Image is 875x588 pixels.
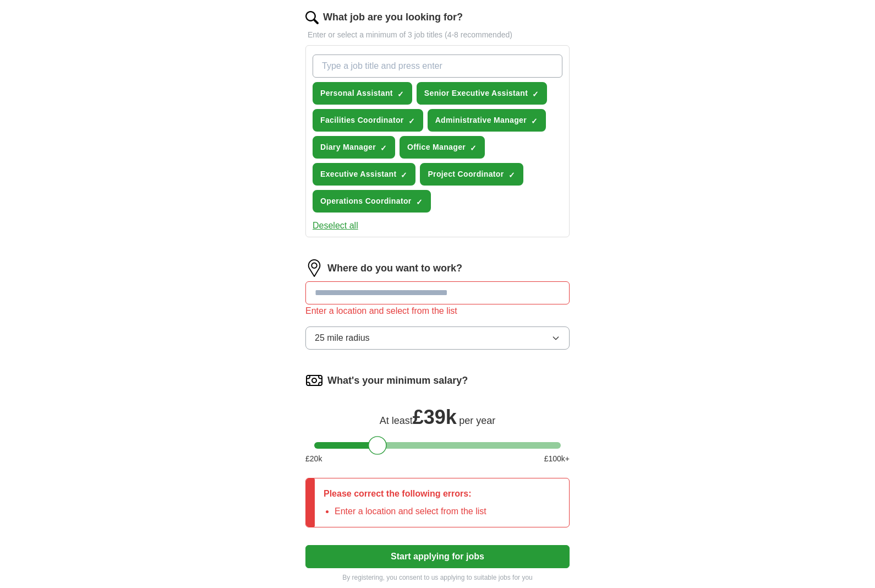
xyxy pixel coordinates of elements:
[313,136,395,159] button: Diary Manager✓
[320,141,376,153] span: Diary Manager
[416,198,423,206] span: ✓
[323,10,463,25] label: What job are you looking for?
[380,415,413,426] span: At least
[508,171,515,179] span: ✓
[313,219,358,232] button: Deselect all
[470,144,477,153] span: ✓
[380,144,387,153] span: ✓
[459,415,495,426] span: per year
[313,109,423,132] button: Facilities Coordinator✓
[413,406,457,428] span: £ 39k
[407,141,466,153] span: Office Manager
[305,372,323,389] img: salary.png
[320,88,393,99] span: Personal Assistant
[305,29,570,41] p: Enter or select a minimum of 3 job titles (4-8 recommended)
[408,117,415,126] span: ✓
[401,171,407,179] span: ✓
[305,304,570,318] div: Enter a location and select from the list
[428,109,546,132] button: Administrative Manager✓
[320,195,412,207] span: Operations Coordinator
[320,115,404,126] span: Facilities Coordinator
[313,190,431,213] button: Operations Coordinator✓
[531,117,538,126] span: ✓
[428,168,504,180] span: Project Coordinator
[335,505,486,518] li: Enter a location and select from the list
[532,90,539,99] span: ✓
[327,373,468,388] label: What's your minimum salary?
[397,90,404,99] span: ✓
[313,55,562,78] input: Type a job title and press enter
[327,261,462,276] label: Where do you want to work?
[420,163,523,186] button: Project Coordinator✓
[435,115,527,126] span: Administrative Manager
[305,453,322,465] span: £ 20 k
[544,453,570,465] span: £ 100 k+
[305,259,323,277] img: location.png
[315,331,370,345] span: 25 mile radius
[320,168,396,180] span: Executive Assistant
[305,573,570,582] p: By registering, you consent to us applying to suitable jobs for you
[313,163,415,186] button: Executive Assistant✓
[417,82,547,105] button: Senior Executive Assistant✓
[400,136,485,159] button: Office Manager✓
[313,82,412,105] button: Personal Assistant✓
[305,326,570,350] button: 25 mile radius
[424,88,528,99] span: Senior Executive Assistant
[305,11,319,24] img: search.png
[324,487,486,500] p: Please correct the following errors:
[305,545,570,568] button: Start applying for jobs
